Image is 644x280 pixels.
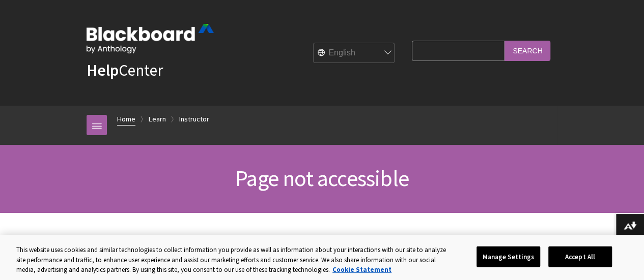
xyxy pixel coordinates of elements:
button: Accept All [548,246,612,267]
a: Instructor [179,113,209,126]
select: Site Language Selector [314,43,395,64]
a: Home [117,113,135,126]
a: Learn [149,113,166,126]
strong: Help [87,60,119,80]
a: More information about your privacy, opens in a new tab [332,265,391,274]
img: Blackboard by Anthology [87,24,214,53]
span: Page not accessible [235,164,409,192]
a: HelpCenter [87,60,163,80]
input: Search [505,41,550,60]
button: Manage Settings [477,246,540,267]
div: This website uses cookies and similar technologies to collect information you provide as well as ... [16,245,451,275]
